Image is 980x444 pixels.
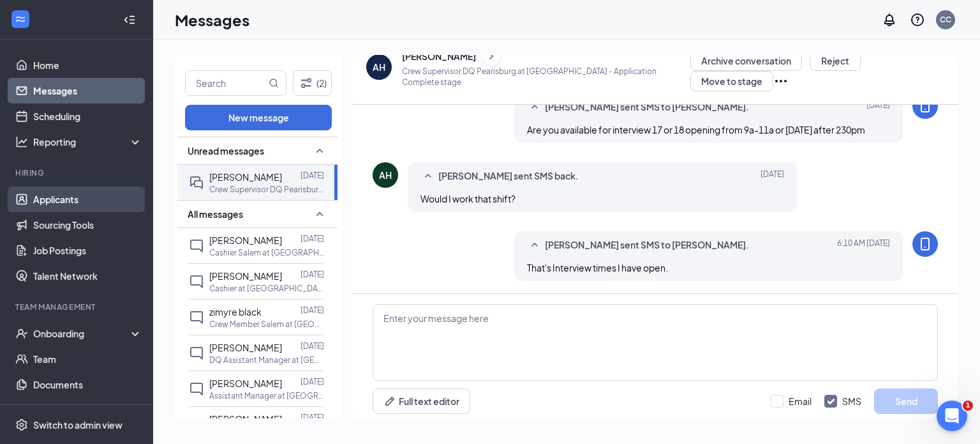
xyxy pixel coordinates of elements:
span: [DATE] [761,169,784,184]
p: [DATE] [301,376,324,387]
svg: ChevronRight [485,49,498,64]
button: Filter (2) [293,70,332,96]
svg: UserCheck [15,327,28,340]
svg: MobileSms [917,236,933,252]
svg: ChatInactive [189,417,204,433]
p: Cashier Salem at [GEOGRAPHIC_DATA] [209,247,324,258]
span: zimyre black [209,306,262,318]
p: Crew Supervisor DQ Pearisburg at [GEOGRAPHIC_DATA] [209,184,324,195]
svg: Collapse [123,13,136,26]
div: AH [379,169,392,181]
button: Archive conversation [690,50,802,71]
input: Search [186,71,266,95]
p: [DATE] [301,341,324,351]
a: Scheduling [33,103,142,129]
p: Crew Supervisor DQ Pearisburg at [GEOGRAPHIC_DATA] - Application Complete stage [402,66,690,88]
span: [PERSON_NAME] sent SMS to [PERSON_NAME]. [545,238,749,253]
a: Talent Network [33,263,142,289]
a: Job Postings [33,238,142,263]
p: [DATE] [301,233,324,244]
svg: ChatInactive [189,274,204,289]
span: [PERSON_NAME] [209,171,282,183]
svg: Ellipses [773,73,789,89]
a: Documents [33,372,142,397]
span: [PERSON_NAME] [209,234,282,246]
button: Move to stage [690,71,773,91]
span: Would I work that shift? [420,193,516,204]
svg: DoubleChat [189,175,204,190]
h1: Messages [175,9,249,31]
a: Home [33,52,142,78]
button: Send [874,388,938,414]
span: [PERSON_NAME] [209,378,282,389]
div: AH [373,61,385,73]
span: 1 [963,401,973,411]
span: All messages [188,208,243,220]
svg: MobileSms [917,98,933,114]
svg: WorkstreamLogo [14,13,27,26]
div: Reporting [33,135,143,148]
span: [PERSON_NAME] [209,413,282,425]
div: [PERSON_NAME] [402,50,476,63]
span: Unread messages [188,144,264,157]
div: CC [940,14,951,25]
svg: Analysis [15,135,28,148]
div: Hiring [15,167,140,178]
div: Team Management [15,302,140,312]
a: Sourcing Tools [33,212,142,238]
span: Are you available for interview 17 or 18 opening from 9a-11a or [DATE] after 230pm [527,124,865,135]
svg: SmallChevronUp [527,238,542,253]
span: That's Interview times I have open. [527,262,668,273]
button: Full text editorPen [373,388,470,414]
span: [PERSON_NAME] sent SMS back. [438,169,579,184]
span: [PERSON_NAME] [209,342,282,353]
svg: Settings [15,418,28,431]
svg: ChatInactive [189,346,204,361]
span: [PERSON_NAME] [209,270,282,282]
span: [PERSON_NAME] sent SMS to [PERSON_NAME]. [545,100,749,115]
svg: Filter [299,75,314,91]
button: New message [185,105,332,130]
div: Switch to admin view [33,418,122,431]
span: [DATE] 6:10 AM [837,238,890,253]
svg: ChatInactive [189,381,204,397]
a: Messages [33,78,142,103]
a: SurveysCrown [33,397,142,423]
svg: ChatInactive [189,310,204,325]
div: Onboarding [33,327,131,340]
p: [DATE] [301,412,324,423]
p: [DATE] [301,170,324,181]
svg: SmallChevronUp [312,143,327,158]
button: Reject [810,50,861,71]
svg: Notifications [882,12,897,27]
svg: SmallChevronUp [420,169,436,184]
a: Team [33,346,142,372]
p: Crew Member Salem at [GEOGRAPHIC_DATA] [209,319,324,330]
p: Cashier at [GEOGRAPHIC_DATA] [209,283,324,294]
svg: MagnifyingGlass [269,78,279,88]
svg: Pen [383,395,396,408]
p: DQ Assistant Manager at [GEOGRAPHIC_DATA] [209,355,324,365]
svg: SmallChevronUp [527,100,542,115]
svg: ChatInactive [189,238,204,254]
p: [DATE] [301,269,324,280]
a: Applicants [33,187,142,212]
iframe: Intercom live chat [937,401,967,431]
svg: QuestionInfo [910,12,925,27]
button: ChevronRight [482,47,501,66]
svg: SmallChevronUp [312,206,327,222]
p: [DATE] [301,305,324,316]
span: [DATE] [866,100,890,115]
p: Assistant Manager at [GEOGRAPHIC_DATA] [209,390,324,401]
